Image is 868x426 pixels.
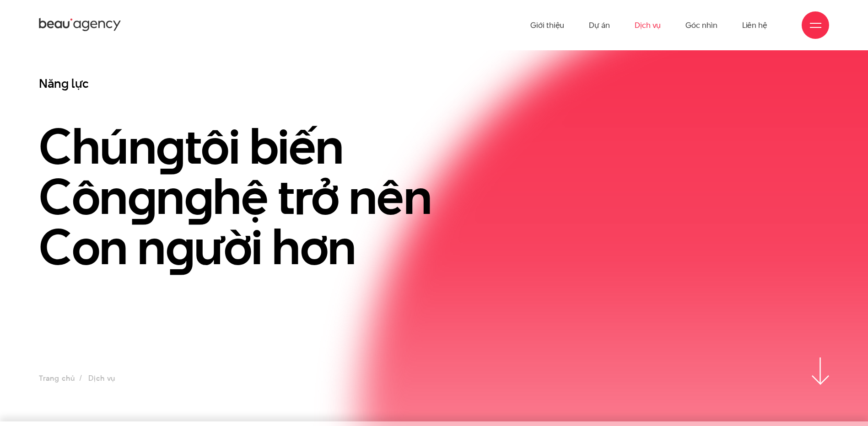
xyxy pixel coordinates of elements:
h3: Năng lực [39,75,626,91]
a: Trang chủ [39,373,75,383]
en: g [128,162,156,231]
h1: Chún tôi biến Côn n hệ trở nên Con n ười hơn [39,121,626,272]
en: g [156,112,185,181]
en: g [166,213,194,281]
en: g [184,162,213,231]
